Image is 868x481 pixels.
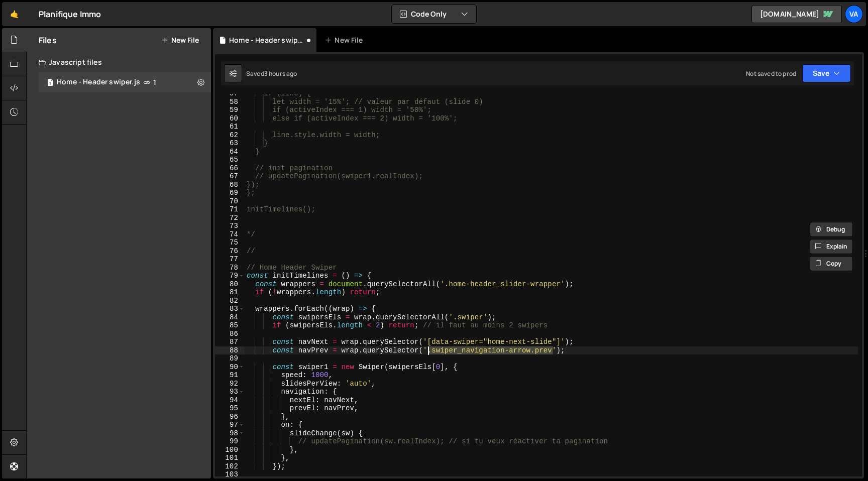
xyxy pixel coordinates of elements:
[810,239,853,254] button: Explain
[161,36,199,44] button: New File
[39,72,211,92] div: 17081/47033.js
[751,5,842,23] a: [DOMAIN_NAME]
[324,35,367,45] div: New File
[392,5,476,23] button: Code Only
[845,5,863,23] a: Va
[215,396,245,405] div: 94
[215,255,245,264] div: 77
[802,64,851,82] button: Save
[215,462,245,471] div: 102
[215,264,245,272] div: 78
[215,148,245,156] div: 64
[810,256,853,271] button: Copy
[215,338,245,346] div: 87
[215,321,245,330] div: 85
[47,79,53,87] span: 1
[39,35,57,46] h2: Files
[215,98,245,106] div: 58
[215,346,245,355] div: 88
[2,2,27,26] a: 🤙
[215,181,245,189] div: 68
[215,354,245,363] div: 89
[215,106,245,114] div: 59
[215,288,245,297] div: 81
[246,69,297,78] div: Saved
[264,69,297,78] div: 3 hours ago
[746,69,796,78] div: Not saved to prod
[215,230,245,239] div: 74
[215,437,245,446] div: 99
[215,297,245,305] div: 82
[215,470,245,479] div: 103
[215,131,245,140] div: 62
[215,156,245,164] div: 65
[810,222,853,237] button: Debug
[215,222,245,230] div: 73
[215,280,245,289] div: 80
[215,214,245,222] div: 72
[39,8,101,20] div: Planifique Immo
[215,404,245,413] div: 95
[215,429,245,438] div: 98
[215,313,245,322] div: 84
[215,380,245,388] div: 92
[215,172,245,181] div: 67
[215,189,245,197] div: 69
[215,421,245,429] div: 97
[27,52,211,72] div: Javascript files
[215,272,245,280] div: 79
[215,238,245,247] div: 75
[215,139,245,148] div: 63
[153,78,156,86] span: 1
[215,363,245,372] div: 90
[215,114,245,123] div: 60
[215,197,245,206] div: 70
[215,454,245,462] div: 101
[215,247,245,256] div: 76
[215,388,245,396] div: 93
[215,123,245,131] div: 61
[229,35,304,45] div: Home - Header swiper.js
[215,305,245,313] div: 83
[215,164,245,173] div: 66
[215,446,245,454] div: 100
[57,78,140,87] div: Home - Header swiper.js
[215,205,245,214] div: 71
[215,330,245,338] div: 86
[215,371,245,380] div: 91
[215,413,245,421] div: 96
